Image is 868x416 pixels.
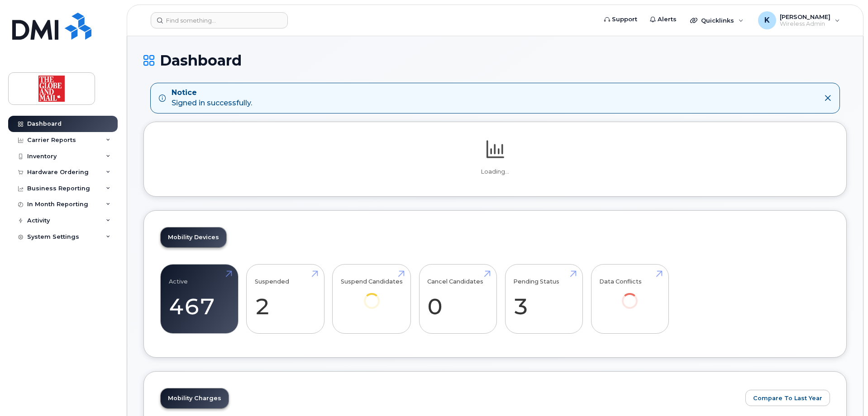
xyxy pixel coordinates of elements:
a: Mobility Charges [161,388,229,408]
a: Pending Status 3 [513,269,574,329]
a: Cancel Candidates 0 [427,269,488,329]
a: Active 467 [169,269,230,329]
a: Mobility Devices [161,227,226,247]
a: Data Conflicts [599,269,660,321]
h1: Dashboard [143,52,847,68]
span: Compare To Last Year [753,394,822,402]
strong: Notice [172,88,252,98]
p: Loading... [160,168,830,176]
div: Signed in successfully. [172,88,252,109]
button: Compare To Last Year [745,390,830,406]
a: Suspended 2 [255,269,316,329]
a: Suspend Candidates [341,269,403,321]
